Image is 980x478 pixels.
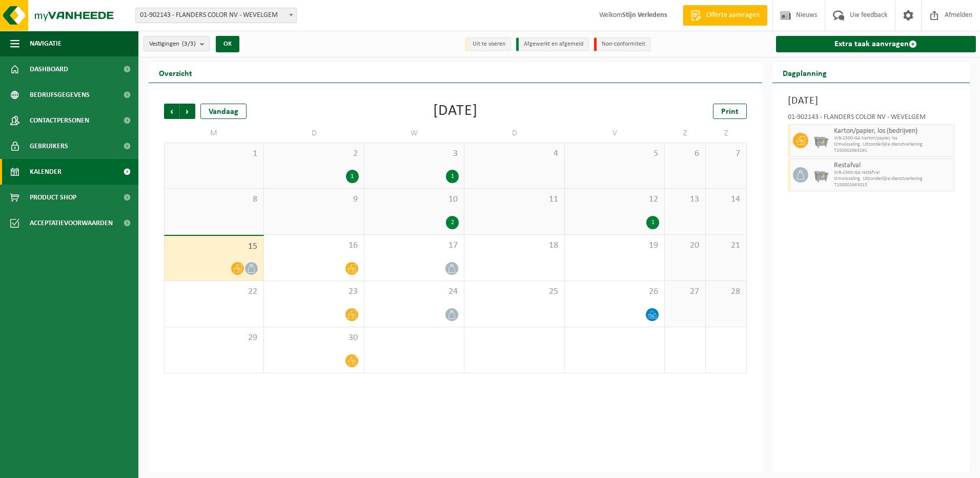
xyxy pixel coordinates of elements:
img: WB-2500-GAL-GY-01 [813,133,829,148]
span: 15 [170,241,258,252]
span: Bedrijfsgegevens [30,82,90,108]
td: Z [665,124,706,143]
td: D [264,124,364,143]
span: 25 [469,286,559,297]
li: Non-conformiteit [594,37,651,51]
td: Z [706,124,747,143]
span: 22 [170,286,258,297]
a: Extra taak aanvragen [776,36,976,52]
span: T250002663291 [834,148,952,154]
button: Vestigingen(3/3) [144,36,210,51]
div: 1 [346,170,359,183]
span: Volgende [180,104,195,119]
td: W [364,124,464,143]
span: Kalender [30,159,62,185]
span: Omwisseling. Uitzonderlijke dienstverlening [834,142,952,148]
h2: Overzicht [149,63,202,83]
span: 7 [711,148,741,160]
span: 10 [370,194,459,205]
span: 14 [711,194,741,205]
span: 23 [269,286,358,297]
span: 30 [269,332,358,344]
span: WB-2500-GA restafval [834,170,952,176]
span: 6 [670,148,700,160]
span: 2 [269,148,358,160]
span: T250002663015 [834,182,952,188]
span: 12 [570,194,659,205]
span: 1 [170,148,258,160]
span: 18 [469,240,559,251]
div: 1 [646,216,659,229]
td: D [464,124,564,143]
span: 8 [170,194,258,205]
h3: [DATE] [788,93,955,109]
span: Dashboard [30,56,68,82]
span: 19 [570,240,659,251]
h2: Dagplanning [772,63,837,83]
span: 9 [269,194,358,205]
iframe: chat widget [5,455,171,478]
count: (3/3) [182,41,196,47]
button: OK [216,36,239,52]
td: V [565,124,665,143]
span: Vorige [164,104,179,119]
span: Karton/papier, los (bedrijven) [834,127,952,135]
div: 2 [446,216,459,229]
span: 27 [670,286,700,297]
span: Print [721,108,739,116]
span: 16 [269,240,358,251]
span: 3 [370,148,459,160]
span: Restafval [834,162,952,170]
a: Print [713,104,747,119]
span: Acceptatievoorwaarden [30,210,113,236]
span: Contactpersonen [30,108,89,133]
span: 17 [370,240,459,251]
span: 20 [670,240,700,251]
span: 13 [670,194,700,205]
span: Omwisseling. Uitzonderlijke dienstverlening [834,176,952,182]
span: 28 [711,286,741,297]
span: Navigatie [30,31,62,56]
span: 01-902143 - FLANDERS COLOR NV - WEVELGEM [136,8,296,23]
span: 21 [711,240,741,251]
span: 29 [170,332,258,344]
li: Uit te voeren [465,37,511,51]
div: 01-902143 - FLANDERS COLOR NV - WEVELGEM [788,114,955,124]
div: 1 [446,170,459,183]
a: Offerte aanvragen [683,5,767,26]
span: Offerte aanvragen [704,10,762,21]
span: 26 [570,286,659,297]
span: 4 [469,148,559,160]
div: [DATE] [433,104,478,119]
span: Gebruikers [30,133,68,159]
span: 5 [570,148,659,160]
span: 01-902143 - FLANDERS COLOR NV - WEVELGEM [135,8,297,23]
div: Vandaag [200,104,247,119]
span: WB-2500-GA karton/papier, los [834,135,952,142]
span: Vestigingen [149,36,196,52]
span: Product Shop [30,185,76,210]
strong: Stijn Verledens [622,11,667,19]
span: 11 [469,194,559,205]
li: Afgewerkt en afgemeld [516,37,589,51]
img: WB-2500-GAL-GY-01 [813,167,829,183]
td: M [164,124,264,143]
span: 24 [370,286,459,297]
